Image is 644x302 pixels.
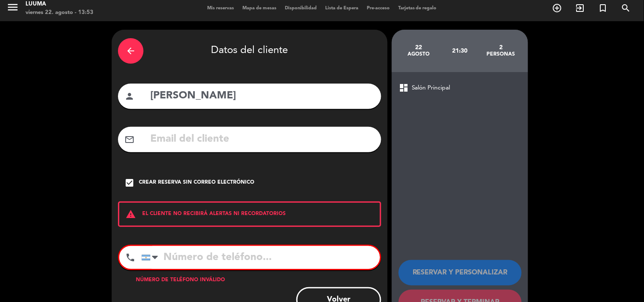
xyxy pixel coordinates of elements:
[139,179,254,187] div: Crear reserva sin correo electrónico
[394,6,441,11] span: Tarjetas de regalo
[399,260,522,285] button: RESERVAR Y PERSONALIZAR
[575,3,585,13] i: exit_to_app
[481,51,522,58] div: personas
[125,252,135,263] i: phone
[552,3,562,13] i: add_circle_outline
[621,3,631,13] i: search
[281,6,321,11] span: Disponibilidad
[203,6,238,11] span: Mis reservas
[149,131,375,148] input: Email del cliente
[118,276,381,285] div: Número de teléfono inválido
[398,44,439,51] div: 22
[124,178,135,188] i: check_box
[439,36,481,66] div: 21:30
[238,6,281,11] span: Mapa de mesas
[124,91,135,101] i: person
[124,134,135,145] i: mail_outline
[149,87,375,105] input: Nombre del cliente
[6,1,19,17] button: menu
[118,36,381,66] div: Datos del cliente
[598,3,608,13] i: turned_in_not
[118,201,381,227] div: EL CLIENTE NO RECIBIRÁ ALERTAS NI RECORDATORIOS
[142,246,161,268] div: Argentina: +54
[363,6,394,11] span: Pre-acceso
[126,46,136,56] i: arrow_back
[119,209,142,219] i: warning
[6,1,19,14] i: menu
[141,246,380,269] input: Número de teléfono...
[321,6,363,11] span: Lista de Espera
[25,8,93,17] div: viernes 22. agosto - 13:53
[399,83,409,93] span: dashboard
[412,83,450,93] span: Salón Principal
[398,51,439,58] div: agosto
[481,44,522,51] div: 2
